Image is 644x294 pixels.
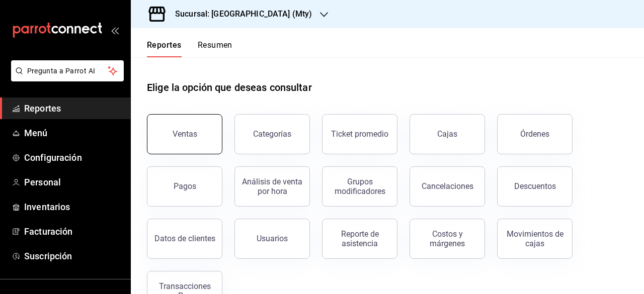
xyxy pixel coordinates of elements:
[11,60,124,81] button: Pregunta a Parrot AI
[322,166,397,207] button: Grupos modificadores
[416,229,478,248] div: Costos y márgenes
[410,166,485,207] button: Cancelaciones
[504,229,566,248] div: Movimientos de cajas
[24,200,122,214] span: Inventarios
[24,151,122,164] span: Configuración
[147,80,312,95] h1: Elige la opción que deseas consultar
[497,114,573,154] button: Órdenes
[174,181,196,191] div: Pagos
[437,128,458,140] div: Cajas
[24,175,122,189] span: Personal
[24,102,122,115] span: Reportes
[497,166,573,207] button: Descuentos
[329,229,391,248] div: Reporte de asistencia
[173,129,197,139] div: Ventas
[111,26,119,34] button: open_drawer_menu
[520,129,549,139] div: Órdenes
[147,40,232,57] div: navigation tabs
[7,73,124,83] a: Pregunta a Parrot AI
[198,40,232,57] button: Resumen
[497,219,573,259] button: Movimientos de cajas
[422,181,473,191] div: Cancelaciones
[147,40,182,57] button: Reportes
[24,126,122,140] span: Menú
[147,114,222,154] button: Ventas
[234,114,310,154] button: Categorías
[154,234,215,243] div: Datos de clientes
[257,234,288,243] div: Usuarios
[410,114,485,154] a: Cajas
[147,166,222,207] button: Pagos
[514,181,556,191] div: Descuentos
[331,129,388,139] div: Ticket promedio
[322,114,397,154] button: Ticket promedio
[241,177,303,196] div: Análisis de venta por hora
[147,219,222,259] button: Datos de clientes
[27,66,108,76] span: Pregunta a Parrot AI
[234,166,310,207] button: Análisis de venta por hora
[167,8,312,20] h3: Sucursal: [GEOGRAPHIC_DATA] (Mty)
[410,219,485,259] button: Costos y márgenes
[24,249,122,263] span: Suscripción
[234,219,310,259] button: Usuarios
[322,219,397,259] button: Reporte de asistencia
[24,225,122,238] span: Facturación
[253,129,291,139] div: Categorías
[329,177,391,196] div: Grupos modificadores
